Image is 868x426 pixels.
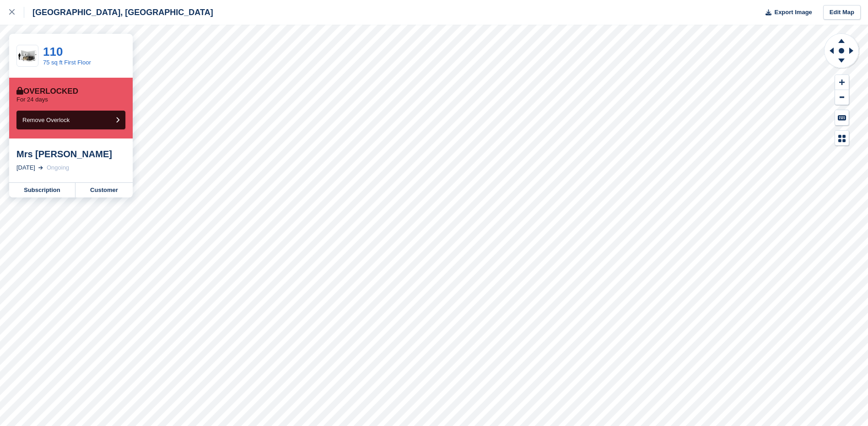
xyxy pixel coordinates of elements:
div: Overlocked [16,87,78,96]
button: Export Image [760,5,812,20]
button: Zoom In [835,75,849,90]
a: 110 [43,45,63,59]
div: Ongoing [47,163,69,172]
button: Remove Overlock [16,111,125,129]
a: 75 sq ft First Floor [43,59,91,66]
p: For 24 days [16,96,48,103]
a: Edit Map [823,5,861,20]
a: Subscription [9,183,75,197]
div: [DATE] [16,163,35,172]
div: [GEOGRAPHIC_DATA], [GEOGRAPHIC_DATA] [24,7,213,18]
div: Mrs [PERSON_NAME] [16,149,125,160]
img: 75-sqft-unit%20(8).jpg [17,48,38,64]
a: Customer [75,183,133,197]
span: Export Image [774,8,812,17]
button: Zoom Out [835,90,849,105]
button: Keyboard Shortcuts [835,110,849,125]
span: Remove Overlock [22,117,70,123]
img: arrow-right-light-icn-cde0832a797a2874e46488d9cf13f60e5c3a73dbe684e267c42b8395dfbc2abf.svg [38,166,43,170]
button: Map Legend [835,131,849,146]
